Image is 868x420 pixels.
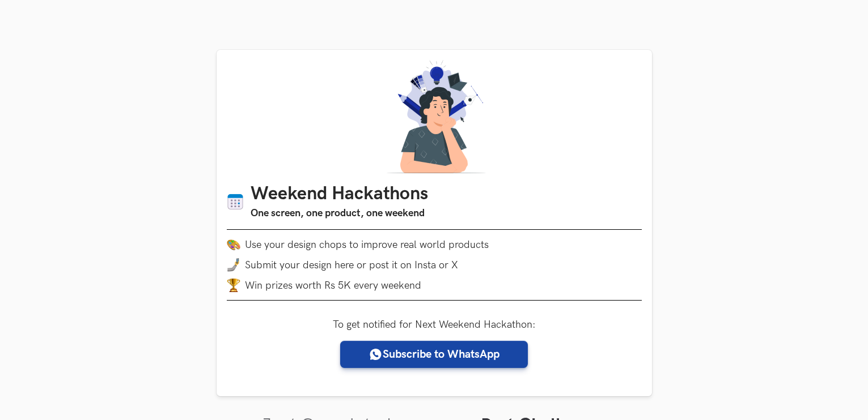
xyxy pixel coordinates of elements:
img: palette.png [227,238,240,251]
h3: One screen, one product, one weekend [251,205,428,221]
h1: Weekend Hackathons [251,183,428,205]
span: Submit your design here or post it on Insta or X [245,259,458,271]
li: Win prizes worth Rs 5K every weekend [227,278,642,292]
img: Calendar icon [227,193,244,211]
a: Subscribe to WhatsApp [340,341,528,368]
label: To get notified for Next Weekend Hackathon: [333,319,536,331]
li: Use your design chops to improve real world products [227,238,642,251]
img: mobile-in-hand.png [227,258,240,272]
img: trophy.png [227,278,240,292]
img: A designer thinking [380,60,489,173]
